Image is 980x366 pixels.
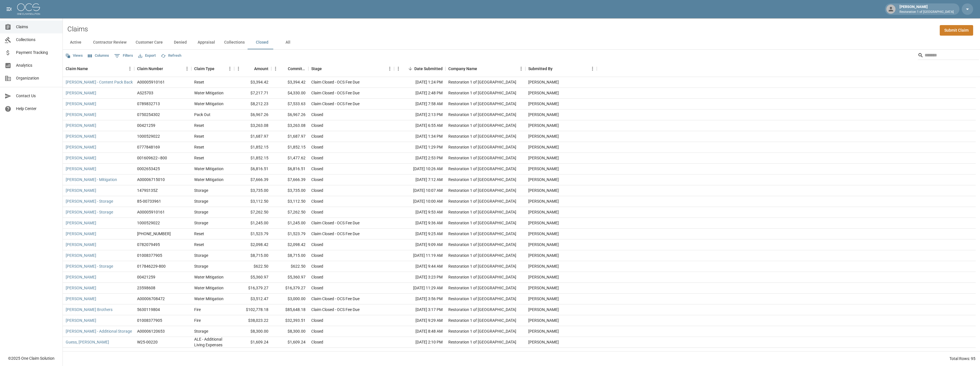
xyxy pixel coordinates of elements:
[394,153,445,164] div: [DATE] 2:53 PM
[448,166,516,172] div: Restoration 1 of Evansville
[394,239,445,250] div: [DATE] 9:09 AM
[394,164,445,174] div: [DATE] 10:26 AM
[194,177,224,182] div: Water Mitigation
[448,263,516,269] div: Restoration 1 of Evansville
[528,263,559,269] div: Amanda Murry
[234,77,271,88] div: $3,394.42
[194,123,204,128] div: Reset
[234,61,271,77] div: Amount
[448,307,516,312] div: Restoration 1 of Evansville
[448,61,477,77] div: Company Name
[137,350,168,356] div: 1492607-251553
[448,253,516,258] div: Restoration 1 of Evansville
[234,153,271,164] div: $1,852.15
[193,36,220,49] button: Appraisal
[66,101,96,107] a: [PERSON_NAME]
[137,79,165,85] div: A00005910161
[528,242,559,247] div: Amanda Murry
[234,120,271,131] div: $3,263.08
[525,61,597,77] div: Submitted By
[137,263,166,269] div: 017846229-800
[234,99,271,109] div: $8,212.23
[949,356,975,361] div: Total Rows: 95
[137,166,160,172] div: 0002653425
[394,174,445,185] div: [DATE] 7:12 AM
[394,218,445,229] div: [DATE] 9:36 AM
[159,51,183,60] button: Refresh
[311,209,323,215] div: Closed
[311,350,323,356] div: Closed
[394,64,403,73] button: Menu
[528,123,559,128] div: Amanda Murry
[271,229,308,239] div: $1,523.79
[394,207,445,218] div: [DATE] 9:53 AM
[234,131,271,142] div: $1,687.97
[448,123,516,128] div: Restoration 1 of Evansville
[448,112,516,117] div: Restoration 1 of Evansville
[137,274,155,280] div: 00421259
[528,209,559,215] div: Amanda Murry
[66,90,96,96] a: [PERSON_NAME]
[271,326,308,337] div: $8,300.00
[194,285,224,291] div: Water Mitigation
[311,307,360,312] div: Claim Closed - OCS Fee Due
[271,109,308,120] div: $6,967.26
[394,229,445,239] div: [DATE] 9:25 AM
[163,65,171,73] button: Sort
[271,142,308,153] div: $1,852.15
[234,229,271,239] div: $1,523.79
[311,155,323,161] div: Closed
[194,112,210,117] div: Pack Out
[271,261,308,272] div: $622.50
[194,318,201,323] div: Fire
[448,350,516,356] div: Restoration 1 of Evansville
[137,101,160,107] div: 0789832713
[194,263,208,269] div: Storage
[528,155,559,161] div: Amanda Murry
[448,274,516,280] div: Restoration 1 of Evansville
[137,155,167,161] div: 001609622–800
[194,328,208,334] div: Storage
[311,166,323,172] div: Closed
[67,25,88,33] h2: Claims
[234,64,243,73] button: Menu
[588,64,597,73] button: Menu
[63,61,134,77] div: Claim Name
[137,51,157,60] button: Export
[311,296,360,302] div: Claim Closed - OCS Fee Due
[194,155,204,161] div: Reset
[394,315,445,326] div: [DATE] 9:29 AM
[16,50,58,56] span: Payment Tracking
[66,253,96,258] a: [PERSON_NAME]
[271,304,308,315] div: $85,648.18
[311,188,323,193] div: Closed
[394,348,445,359] div: [DATE] 12:34 PM
[394,294,445,304] div: [DATE] 3:56 PM
[66,339,109,345] a: Guess, [PERSON_NAME]
[226,64,234,73] button: Menu
[394,77,445,88] div: [DATE] 1:24 PM
[64,51,84,60] button: Views
[271,283,308,294] div: $16,379.27
[16,106,58,112] span: Help Center
[194,274,224,280] div: Water Mitigation
[275,36,301,49] button: All
[234,218,271,229] div: $1,245.00
[448,296,516,302] div: Restoration 1 of Evansville
[322,65,330,73] button: Sort
[445,61,525,77] div: Company Name
[271,315,308,326] div: $32,393.51
[311,90,360,96] div: Claim Closed - OCS Fee Due
[246,65,254,73] button: Sort
[311,112,323,117] div: Closed
[194,188,208,193] div: Storage
[311,123,323,128] div: Closed
[311,263,323,269] div: Closed
[271,250,308,261] div: $8,715.00
[134,61,191,77] div: Claim Number
[137,253,162,258] div: 01008377905
[311,198,323,204] div: Closed
[234,196,271,207] div: $3,112.50
[271,153,308,164] div: $1,477.62
[448,220,516,226] div: Restoration 1 of Evansville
